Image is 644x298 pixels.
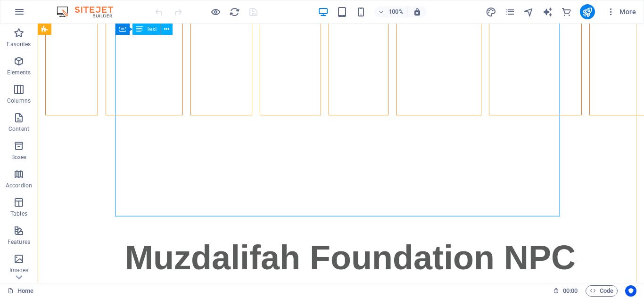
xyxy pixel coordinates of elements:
i: Navigator [523,7,534,17]
span: More [606,7,636,16]
button: reload [229,6,240,17]
span: Text [147,26,157,32]
p: Boxes [11,153,27,161]
i: Publish [582,7,593,17]
p: Tables [10,210,27,217]
span: : [570,287,571,294]
i: AI Writer [542,7,553,17]
button: design [486,6,497,17]
button: pages [504,6,516,17]
h6: Session time [553,285,578,297]
button: 100% [374,6,408,17]
p: Favorites [7,40,31,48]
p: Elements [7,69,31,76]
img: Editor Logo [54,6,125,17]
button: Code [586,285,618,297]
button: publish [580,4,595,19]
button: Click here to leave preview mode and continue editing [210,6,221,17]
i: Commerce [561,7,572,17]
i: Design (Ctrl+Alt+Y) [486,7,496,17]
i: On resize automatically adjust zoom level to fit chosen device. [413,8,421,16]
i: Pages (Ctrl+Alt+S) [504,7,515,17]
button: More [603,4,640,19]
p: Images [9,266,29,274]
button: commerce [561,6,572,17]
span: Code [590,285,613,297]
p: Features [8,238,30,246]
button: text_generator [542,6,553,17]
p: Columns [7,97,31,105]
h6: 100% [388,6,404,17]
button: Usercentrics [625,285,636,297]
a: Click to cancel selection. Double-click to open Pages [8,285,33,297]
p: Accordion [6,182,32,189]
i: Reload page [229,7,240,17]
p: Content [8,125,29,133]
span: 00 00 [563,285,578,297]
button: navigator [523,6,535,17]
